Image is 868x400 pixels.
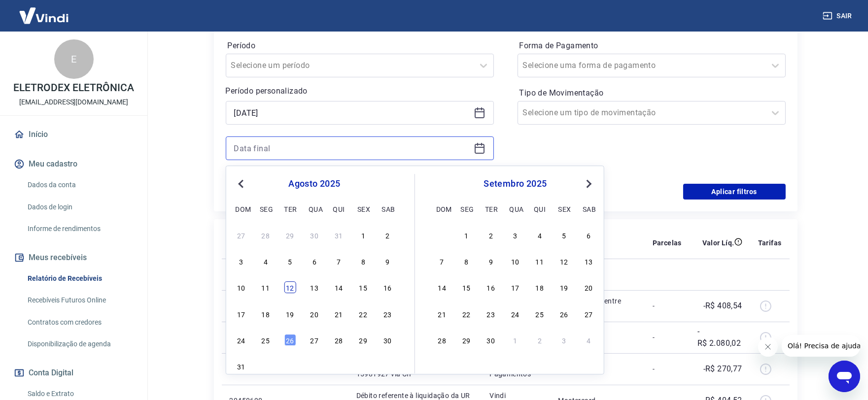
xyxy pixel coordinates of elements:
[284,334,296,346] div: Choose terça-feira, 26 de agosto de 2025
[534,282,546,294] div: Choose quinta-feira, 18 de setembro de 2025
[235,229,247,241] div: Choose domingo, 27 de julho de 2025
[435,178,596,190] div: setembro 2025
[382,255,393,267] div: Choose sábado, 9 de agosto de 2025
[12,362,136,384] button: Conta Digital
[435,228,596,347] div: month 2025-09
[260,203,272,215] div: seg
[520,87,784,99] label: Tipo de Movimentação
[235,255,247,267] div: Choose domingo, 3 de agosto de 2025
[260,361,272,372] div: Choose segunda-feira, 1 de setembro de 2025
[509,229,521,241] div: Choose quarta-feira, 3 de setembro de 2025
[235,334,247,346] div: Choose domingo, 24 de agosto de 2025
[702,238,734,248] p: Valor Líq.
[382,203,393,215] div: sab
[382,361,393,372] div: Choose sábado, 6 de setembro de 2025
[460,255,472,267] div: Choose segunda-feira, 8 de setembro de 2025
[758,337,778,357] iframe: Fechar mensagem
[309,282,320,294] div: Choose quarta-feira, 13 de agosto de 2025
[235,361,247,372] div: Choose domingo, 31 de agosto de 2025
[509,282,521,294] div: Choose quarta-feira, 17 de setembro de 2025
[226,85,494,97] p: Período personalizado
[24,290,136,310] a: Recebíveis Futuros Online
[309,308,320,320] div: Choose quarta-feira, 20 de agosto de 2025
[284,229,296,241] div: Choose terça-feira, 29 de julho de 2025
[683,184,786,200] button: Aplicar filtros
[333,282,345,294] div: Choose quinta-feira, 14 de agosto de 2025
[382,308,393,320] div: Choose sábado, 23 de agosto de 2025
[558,334,570,346] div: Choose sexta-feira, 3 de outubro de 2025
[382,334,393,346] div: Choose sábado, 30 de agosto de 2025
[357,229,369,241] div: Choose sexta-feira, 1 de agosto de 2025
[234,228,395,374] div: month 2025-08
[558,282,570,294] div: Choose sexta-feira, 19 de setembro de 2025
[357,361,369,372] div: Choose sexta-feira, 5 de setembro de 2025
[460,282,472,294] div: Choose segunda-feira, 15 de setembro de 2025
[309,229,320,241] div: Choose quarta-feira, 30 de julho de 2025
[260,255,272,267] div: Choose segunda-feira, 4 de agosto de 2025
[309,255,320,267] div: Choose quarta-feira, 6 de agosto de 2025
[782,335,860,357] iframe: Mensagem da empresa
[333,255,345,267] div: Choose quinta-feira, 7 de agosto de 2025
[234,141,470,156] input: Data final
[260,334,272,346] div: Choose segunda-feira, 25 de agosto de 2025
[653,364,682,374] p: -
[235,178,247,190] button: Previous Month
[6,7,83,15] span: Olá! Precisa de ajuda?
[24,197,136,217] a: Dados de login
[309,203,320,215] div: qua
[558,203,570,215] div: sex
[234,178,395,190] div: agosto 2025
[54,39,94,79] div: E
[284,308,296,320] div: Choose terça-feira, 19 de agosto de 2025
[357,255,369,267] div: Choose sexta-feira, 8 de agosto de 2025
[333,334,345,346] div: Choose quinta-feira, 28 de agosto de 2025
[284,203,296,215] div: ter
[485,308,497,320] div: Choose terça-feira, 23 de setembro de 2025
[703,300,742,312] p: -R$ 408,54
[24,268,136,289] a: Relatório de Recebíveis
[12,0,76,31] img: Vindi
[13,83,134,93] p: ELETRODEX ELETRÔNICA
[460,203,472,215] div: seg
[333,308,345,320] div: Choose quinta-feira, 21 de agosto de 2025
[382,282,393,294] div: Choose sábado, 16 de agosto de 2025
[583,178,595,190] button: Next Month
[583,308,594,320] div: Choose sábado, 27 de setembro de 2025
[485,334,497,346] div: Choose terça-feira, 30 de setembro de 2025
[382,229,393,241] div: Choose sábado, 2 de agosto de 2025
[235,282,247,294] div: Choose domingo, 10 de agosto de 2025
[24,175,136,195] a: Dados da conta
[509,255,521,267] div: Choose quarta-feira, 10 de setembro de 2025
[534,255,546,267] div: Choose quinta-feira, 11 de setembro de 2025
[534,308,546,320] div: Choose quinta-feira, 25 de setembro de 2025
[583,282,594,294] div: Choose sábado, 20 de setembro de 2025
[558,255,570,267] div: Choose sexta-feira, 12 de setembro de 2025
[357,203,369,215] div: sex
[460,308,472,320] div: Choose segunda-feira, 22 de setembro de 2025
[260,308,272,320] div: Choose segunda-feira, 18 de agosto de 2025
[260,282,272,294] div: Choose segunda-feira, 11 de agosto de 2025
[653,238,682,248] p: Parcelas
[235,203,247,215] div: dom
[12,124,136,145] a: Início
[309,361,320,372] div: Choose quarta-feira, 3 de setembro de 2025
[436,229,448,241] div: Choose domingo, 31 de agosto de 2025
[333,361,345,372] div: Choose quinta-feira, 4 de setembro de 2025
[284,255,296,267] div: Choose terça-feira, 5 de agosto de 2025
[485,229,497,241] div: Choose terça-feira, 2 de setembro de 2025
[534,229,546,241] div: Choose quinta-feira, 4 de setembro de 2025
[460,334,472,346] div: Choose segunda-feira, 29 de setembro de 2025
[485,282,497,294] div: Choose terça-feira, 16 de setembro de 2025
[357,282,369,294] div: Choose sexta-feira, 15 de agosto de 2025
[460,229,472,241] div: Choose segunda-feira, 1 de setembro de 2025
[509,308,521,320] div: Choose quarta-feira, 24 de setembro de 2025
[485,255,497,267] div: Choose terça-feira, 9 de setembro de 2025
[436,203,448,215] div: dom
[534,334,546,346] div: Choose quinta-feira, 2 de outubro de 2025
[284,361,296,372] div: Choose terça-feira, 2 de setembro de 2025
[534,203,546,215] div: qui
[235,308,247,320] div: Choose domingo, 17 de agosto de 2025
[509,203,521,215] div: qua
[284,282,296,294] div: Choose terça-feira, 12 de agosto de 2025
[509,334,521,346] div: Choose quarta-feira, 1 de outubro de 2025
